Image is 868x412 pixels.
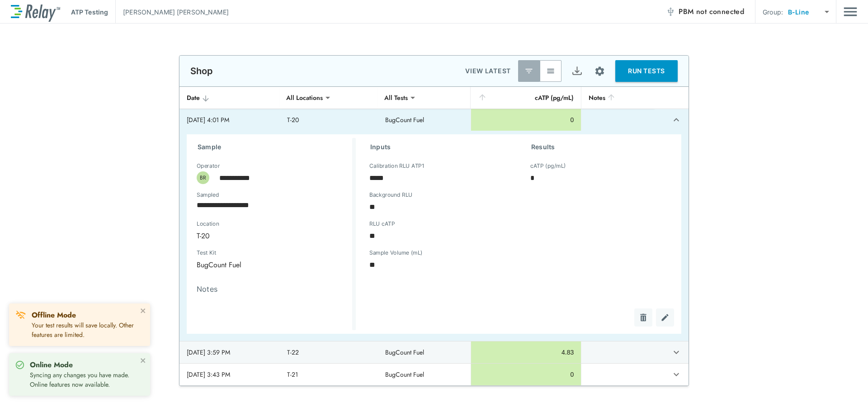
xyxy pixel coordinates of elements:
[11,2,60,22] img: LuminUltra Relay
[280,109,378,131] td: T-20
[378,341,471,363] td: BugCount Fuel
[190,196,337,214] input: Choose date, selected date is Oct 10, 2025
[369,250,423,256] label: Sample Volume (mL)
[369,221,395,227] label: RLU cATP
[187,370,273,379] div: [DATE] 3:43 PM
[844,3,857,20] img: Drawer Icon
[566,60,588,82] button: Export
[669,112,684,128] button: expand row
[660,313,670,322] img: Edit test
[588,59,612,83] button: Site setup
[197,250,265,256] label: Test Kit
[478,370,574,379] div: 0
[179,87,280,109] th: Date
[369,192,412,198] label: Background RLU
[187,348,273,357] div: [DATE] 3:59 PM
[378,364,471,385] td: BugCount Fuel
[589,92,646,103] div: Notes
[71,7,108,17] p: ATP Testing
[679,5,744,18] span: PBM
[30,360,73,370] strong: Online Mode
[190,256,282,274] div: BugCount Fuel
[571,66,583,77] img: Export Icon
[280,89,329,107] div: All Locations
[197,221,311,227] label: Location
[280,341,378,363] td: T-22
[531,142,670,152] h3: Results
[197,171,209,184] div: BR
[378,89,414,107] div: All Tests
[634,308,652,327] button: Delete
[198,142,352,152] h3: Sample
[844,3,857,20] button: Main menu
[776,385,859,405] iframe: Resource center
[662,3,748,21] button: PBM not connected
[378,109,471,131] td: BugCount Fuel
[666,7,675,16] img: Offline Icon
[197,163,220,169] label: Operator
[639,313,648,322] img: Delete
[32,321,137,340] p: Your test results will save locally. Other features are limited.
[190,227,343,245] div: T-20
[15,310,26,321] img: Offline
[370,142,509,152] h3: Inputs
[123,7,229,17] p: [PERSON_NAME] [PERSON_NAME]
[369,163,424,169] label: Calibration RLU ATP1
[546,66,555,76] img: View All
[478,115,574,124] div: 0
[30,370,137,389] p: Syncing any changes you have made. Online features now available.
[179,87,689,386] table: sticky table
[696,6,744,17] span: not connected
[669,345,684,360] button: expand row
[669,367,684,382] button: expand row
[478,92,574,103] div: cATP (pg/mL)
[530,163,566,169] label: cATP (pg/mL)
[190,66,213,76] p: Shop
[15,360,24,369] img: Online
[594,66,605,77] img: Settings Icon
[32,310,76,320] strong: Offline Mode
[615,60,678,82] button: RUN TESTS
[187,115,273,124] div: [DATE] 4:01 PM
[280,364,378,385] td: T-21
[465,66,511,76] p: VIEW LATEST
[140,307,146,314] button: close
[478,348,574,357] div: 4.83
[140,357,146,364] button: close
[524,66,533,76] img: Latest
[197,192,219,198] label: Sampled
[763,7,783,17] p: Group:
[656,308,674,327] button: Edit test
